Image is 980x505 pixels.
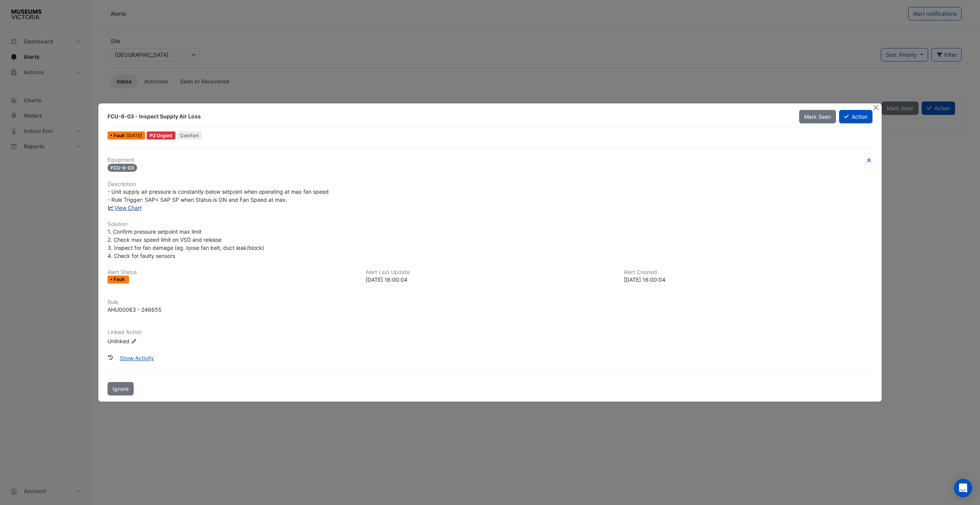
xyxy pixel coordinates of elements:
h6: Linked Action [108,329,872,336]
h6: Alert Created [624,269,872,276]
h6: Solution [108,221,872,228]
div: FCU-6-03 - Inspect Supply Air Loss [108,113,790,120]
span: Mark Seen [804,113,831,120]
div: [DATE] 16:00:04 [624,276,872,284]
button: Mark Seen [799,110,836,123]
span: Comfort [177,131,202,140]
div: Open Intercom Messenger [954,479,972,497]
span: Fault [114,133,126,138]
div: P2 Urgent [147,131,175,140]
button: Action [839,110,872,123]
a: View Chart [108,204,142,211]
fa-icon: Edit Linked Action [131,338,137,344]
span: Fault [114,277,126,282]
h6: Alert Status [108,269,356,276]
button: Close [872,103,880,111]
span: 1. Confirm pressure setpoint max limit 2. Check max speed limit on VSD and release 3. Inspect for... [108,228,264,259]
span: Thu 07-Aug-2025 16:00 AEST [126,133,142,138]
h6: Description [108,181,872,188]
button: Ignore [108,382,134,395]
span: FCU-6-03 [108,164,137,172]
div: AHU00063 - 246655 [108,306,162,314]
h6: Equipment [108,157,872,163]
div: Unlinked [108,337,200,345]
span: Ignore [113,385,129,392]
h6: Alert Last Update [366,269,614,276]
button: Show Activity [115,351,159,365]
span: - Unit supply air pressure is constantly below setpoint when operating at max fan speed - Rule Tr... [108,188,329,203]
div: [DATE] 16:00:04 [366,276,614,284]
h6: Rule [108,299,872,306]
